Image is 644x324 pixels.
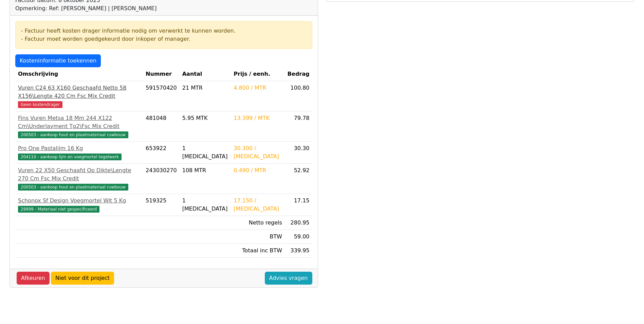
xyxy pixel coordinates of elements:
[231,67,285,81] th: Prijs / eenh.
[285,194,312,216] td: 17.15
[18,154,122,160] span: 204110 - aankoop lijm en voegmortel tegelwerk
[285,67,312,81] th: Bedrag
[231,216,285,230] td: Netto regels
[15,4,157,13] div: Opmerking: Ref: [PERSON_NAME] | [PERSON_NAME]
[285,81,312,111] td: 100.80
[285,216,312,230] td: 280.95
[143,164,180,194] td: 243030270
[285,111,312,142] td: 79.78
[285,244,312,258] td: 339.95
[234,114,282,122] div: 13.399 / MTK
[231,230,285,244] td: BTW
[18,144,140,161] a: Pro One Pastalijm 16 Kg204110 - aankoop lijm en voegmortel tegelwerk
[51,272,114,285] a: Niet voor dit project
[182,197,228,213] div: 1 [MEDICAL_DATA]
[143,142,180,164] td: 653922
[234,166,282,175] div: 0.490 / MTR
[285,164,312,194] td: 52.92
[21,27,307,35] div: - Factuur heeft kosten drager informatie nodig om verwerkt te kunnen worden.
[18,144,140,152] div: Pro One Pastalijm 16 Kg
[15,54,101,67] a: Kosteninformatie toekennen
[18,114,140,139] a: Fins Vuren Metsa 18 Mm 244 X122 Cm\Underlayment Tg2\Fsc Mix Credit200503 - aankoop hout en plaatm...
[15,67,143,81] th: Omschrijving
[234,197,282,213] div: 17.150 / [MEDICAL_DATA]
[143,67,180,81] th: Nummer
[231,244,285,258] td: Totaal inc BTW
[18,131,128,138] span: 200503 - aankoop hout en plaatmateriaal ruwbouw
[285,142,312,164] td: 30.30
[143,81,180,111] td: 591570420
[234,84,282,92] div: 4.800 / MTR
[21,35,307,43] div: - Factuur moet worden goedgekeurd door inkoper of manager.
[143,194,180,216] td: 519325
[182,84,228,92] div: 21 MTR
[182,166,228,175] div: 108 MTR
[265,272,312,285] a: Advies vragen
[18,206,99,213] span: 29999 - Materiaal niet gespecificeerd
[234,144,282,161] div: 30.300 / [MEDICAL_DATA]
[18,84,140,108] a: Vuren C24 63 X160 Geschaafd Netto 58 X156\Lengte 420 Cm Fsc Mix CreditGeen kostendrager
[182,114,228,122] div: 5.95 MTK
[18,166,140,183] div: Vuren 22 X50 Geschaafd Op Dikte\Lengte 270 Cm Fsc Mix Credit
[18,114,140,130] div: Fins Vuren Metsa 18 Mm 244 X122 Cm\Underlayment Tg2\Fsc Mix Credit
[18,197,140,213] a: Schonox Sf Design Voegmortel Wit 5 Kg29999 - Materiaal niet gespecificeerd
[285,230,312,244] td: 59.00
[180,67,231,81] th: Aantal
[18,101,62,108] span: Geen kostendrager
[18,197,140,205] div: Schonox Sf Design Voegmortel Wit 5 Kg
[18,84,140,100] div: Vuren C24 63 X160 Geschaafd Netto 58 X156\Lengte 420 Cm Fsc Mix Credit
[18,166,140,191] a: Vuren 22 X50 Geschaafd Op Dikte\Lengte 270 Cm Fsc Mix Credit200503 - aankoop hout en plaatmateria...
[17,272,50,285] a: Afkeuren
[18,184,128,191] span: 200503 - aankoop hout en plaatmateriaal ruwbouw
[182,144,228,161] div: 1 [MEDICAL_DATA]
[143,111,180,142] td: 481048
